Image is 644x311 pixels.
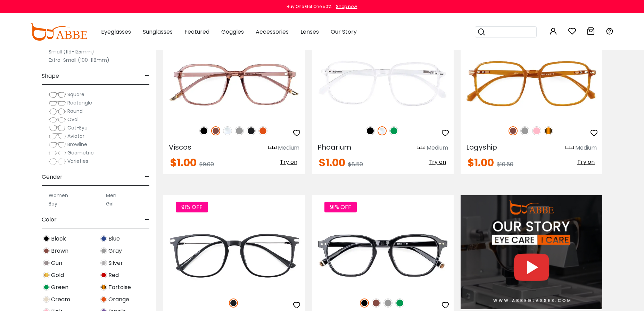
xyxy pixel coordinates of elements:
[67,108,83,115] span: Round
[67,116,79,123] span: Oval
[287,3,332,10] div: Buy One Get One 50%
[43,235,50,242] img: Black
[49,200,57,208] label: Boy
[223,126,232,135] img: Clear
[43,247,50,254] img: Brown
[49,141,66,148] img: Browline.png
[532,126,541,135] img: Pink
[336,3,357,10] div: Shop now
[108,235,120,243] span: Blue
[280,158,297,166] span: Try on
[108,271,119,279] span: Red
[42,68,59,84] span: Shape
[101,28,131,36] span: Eyeglasses
[229,299,238,308] img: Matte Black
[427,158,448,167] button: Try on
[43,284,50,291] img: Green
[42,169,63,185] span: Gender
[348,160,363,168] span: $8.50
[417,145,425,151] img: size ruler
[145,68,149,84] span: -
[67,124,88,131] span: Cat-Eye
[67,149,94,156] span: Geometric
[51,271,64,279] span: Gold
[49,48,94,56] label: Small (119-125mm)
[49,125,66,132] img: Cat-Eye.png
[389,126,398,135] img: Green
[497,160,513,168] span: $10.50
[30,23,87,41] img: abbeglasses.com
[312,220,454,291] a: Black Liquice - Plastic ,Universal Bridge Fit
[211,126,220,135] img: Brown
[106,191,116,200] label: Men
[247,126,256,135] img: Matte Black
[108,247,122,255] span: Gray
[49,158,66,165] img: Varieties.png
[461,48,602,119] img: Brown Logyship - Plastic ,Universal Bridge Fit
[176,202,208,212] span: 91% OFF
[278,144,299,152] div: Medium
[312,48,454,119] img: Fclear Phoarium - Plastic ,Universal Bridge Fit
[43,296,50,303] img: Cream
[278,158,299,167] button: Try on
[51,283,68,292] span: Green
[49,150,66,157] img: Geometric.png
[49,91,66,98] img: Square.png
[43,260,50,266] img: Gun
[51,295,70,304] span: Cream
[333,3,357,9] a: Shop now
[324,202,357,212] span: 91% OFF
[468,155,494,170] span: $1.00
[575,158,597,167] button: Try on
[360,299,369,308] img: Black
[427,144,448,152] div: Medium
[49,133,66,140] img: Aviator.png
[169,142,191,152] span: Viscos
[43,272,50,278] img: Gold
[319,155,345,170] span: $1.00
[184,28,209,36] span: Featured
[163,48,305,119] img: Brown Viscos - Plastic ,Universal Bridge Fit
[51,259,62,267] span: Gun
[108,295,129,304] span: Orange
[51,247,68,255] span: Brown
[100,235,107,242] img: Blue
[395,299,404,308] img: Green
[51,235,66,243] span: Black
[565,145,574,151] img: size ruler
[331,28,357,36] span: Our Story
[42,211,57,228] span: Color
[372,299,381,308] img: Brown
[67,133,84,140] span: Aviator
[67,158,88,165] span: Varieties
[256,28,289,36] span: Accessories
[145,211,149,228] span: -
[67,99,92,106] span: Rectangle
[461,195,602,310] img: About Us
[67,91,84,98] span: Square
[520,126,529,135] img: Gray
[49,116,66,123] img: Oval.png
[100,247,107,254] img: Gray
[49,191,68,200] label: Women
[163,220,305,291] img: Matte-black Mercier - Plastic ,Universal Bridge Fit
[49,56,109,64] label: Extra-Small (100-118mm)
[100,260,107,266] img: Silver
[108,259,123,267] span: Silver
[258,126,267,135] img: Orange
[143,28,173,36] span: Sunglasses
[577,158,595,166] span: Try on
[221,28,244,36] span: Goggles
[300,28,319,36] span: Lenses
[67,141,87,148] span: Browline
[366,126,375,135] img: Black
[49,100,66,107] img: Rectangle.png
[108,283,131,292] span: Tortoise
[575,144,597,152] div: Medium
[378,126,387,135] img: Clear
[268,145,276,151] img: size ruler
[100,296,107,303] img: Orange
